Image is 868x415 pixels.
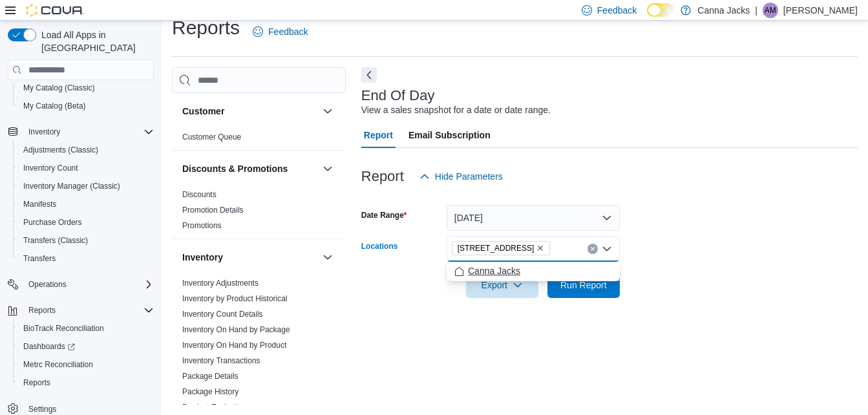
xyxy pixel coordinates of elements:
[23,199,56,209] span: Manifests
[172,187,346,239] div: Discounts & Promotions
[18,233,93,248] a: Transfers (Classic)
[408,122,491,148] span: Email Subscription
[172,15,240,41] h1: Reports
[361,169,404,184] h3: Report
[647,17,648,17] span: Dark Mode
[36,28,154,54] span: Load All Apps in [GEOGRAPHIC_DATA]
[182,220,222,231] span: Promotions
[23,181,120,191] span: Inventory Manager (Classic)
[597,4,637,17] span: Feedback
[182,162,317,175] button: Discounts & Promotions
[13,141,159,159] button: Adjustments (Classic)
[13,374,159,392] button: Reports
[182,403,249,412] a: Product Expirations
[23,303,154,318] span: Reports
[23,163,78,173] span: Inventory Count
[18,251,154,266] span: Transfers
[783,3,858,18] p: [PERSON_NAME]
[18,321,109,336] a: BioTrack Reconciliation
[23,359,93,370] span: Metrc Reconciliation
[13,159,159,177] button: Inventory Count
[414,164,508,189] button: Hide Parameters
[13,250,159,268] button: Transfers
[468,264,520,277] span: Canna Jacks
[182,293,288,304] span: Inventory by Product Historical
[13,79,159,97] button: My Catalog (Classic)
[13,213,159,231] button: Purchase Orders
[23,101,86,111] span: My Catalog (Beta)
[13,97,159,115] button: My Catalog (Beta)
[474,272,531,298] span: Export
[18,321,154,336] span: BioTrack Reconciliation
[182,251,223,264] h3: Inventory
[28,279,67,290] span: Operations
[182,162,288,175] h3: Discounts & Promotions
[18,178,154,194] span: Inventory Manager (Classic)
[182,205,244,215] span: Promotion Details
[3,123,159,141] button: Inventory
[18,233,154,248] span: Transfers (Classic)
[182,325,290,335] span: Inventory On Hand by Package
[23,83,95,93] span: My Catalog (Classic)
[435,170,503,183] span: Hide Parameters
[182,190,217,199] a: Discounts
[18,98,154,114] span: My Catalog (Beta)
[182,340,286,350] span: Inventory On Hand by Product
[182,294,288,303] a: Inventory by Product Historical
[28,404,56,414] span: Settings
[23,341,75,352] span: Dashboards
[18,160,83,176] a: Inventory Count
[182,133,241,142] a: Customer Queue
[23,253,56,264] span: Transfers
[18,80,100,96] a: My Catalog (Classic)
[23,378,50,388] span: Reports
[182,279,259,288] a: Inventory Adjustments
[18,339,80,354] a: Dashboards
[182,371,238,381] span: Package Details
[364,122,393,148] span: Report
[182,189,217,200] span: Discounts
[587,244,598,254] button: Clear input
[361,103,551,117] div: View a sales snapshot for a date or date range.
[18,80,154,96] span: My Catalog (Classic)
[361,67,377,83] button: Next
[18,357,98,372] a: Metrc Reconciliation
[23,217,82,228] span: Purchase Orders
[602,244,612,254] button: Close list of options
[182,105,317,118] button: Customer
[23,277,154,292] span: Operations
[13,195,159,213] button: Manifests
[3,301,159,319] button: Reports
[26,4,84,17] img: Cova
[18,160,154,176] span: Inventory Count
[23,124,154,140] span: Inventory
[23,277,72,292] button: Operations
[18,215,87,230] a: Purchase Orders
[182,278,259,288] span: Inventory Adjustments
[320,103,335,119] button: Customer
[458,242,535,255] span: [STREET_ADDRESS]
[182,402,249,412] span: Product Expirations
[536,244,544,252] button: Remove 10001 US Hwy 59 from selection in this group
[18,98,91,114] a: My Catalog (Beta)
[447,262,620,281] div: Choose from the following options
[182,372,238,381] a: Package Details
[13,177,159,195] button: Inventory Manager (Classic)
[182,356,260,365] a: Inventory Transactions
[182,387,238,396] a: Package History
[182,105,224,118] h3: Customer
[182,132,241,142] span: Customer Queue
[361,88,435,103] h3: End Of Day
[18,251,61,266] a: Transfers
[18,142,154,158] span: Adjustments (Classic)
[18,197,61,212] a: Manifests
[18,357,154,372] span: Metrc Reconciliation
[18,142,103,158] a: Adjustments (Classic)
[13,231,159,250] button: Transfers (Classic)
[18,197,154,212] span: Manifests
[547,272,620,298] button: Run Report
[447,262,620,281] button: Canna Jacks
[23,145,98,155] span: Adjustments (Classic)
[18,215,154,230] span: Purchase Orders
[452,241,551,255] span: 10001 US Hwy 59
